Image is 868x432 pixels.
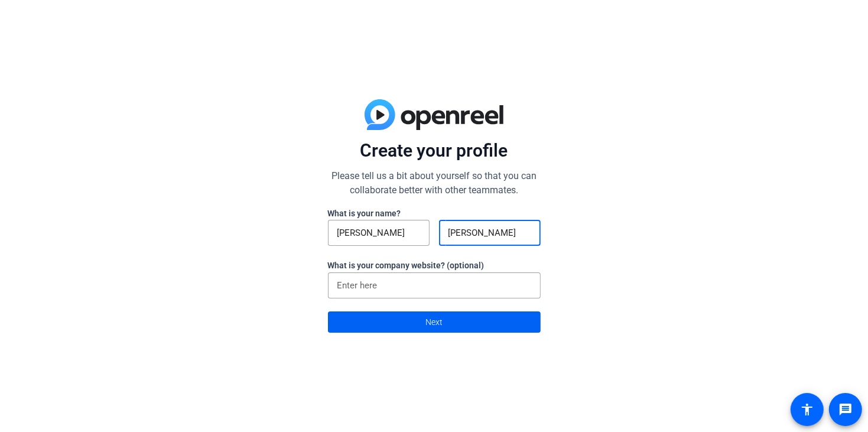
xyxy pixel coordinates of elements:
span: Next [425,311,443,333]
label: What is your company website? (optional) [328,261,485,270]
input: First Name [337,226,420,240]
p: Please tell us a bit about yourself so that you can collaborate better with other teammates. [328,169,541,197]
p: Create your profile [328,139,541,162]
input: Last Name [448,226,531,240]
label: What is your name? [328,209,401,218]
input: Enter here [337,278,531,293]
mat-icon: accessibility [800,402,814,417]
img: blue-gradient.svg [365,99,503,130]
button: Next [328,311,541,333]
mat-icon: message [838,402,853,417]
